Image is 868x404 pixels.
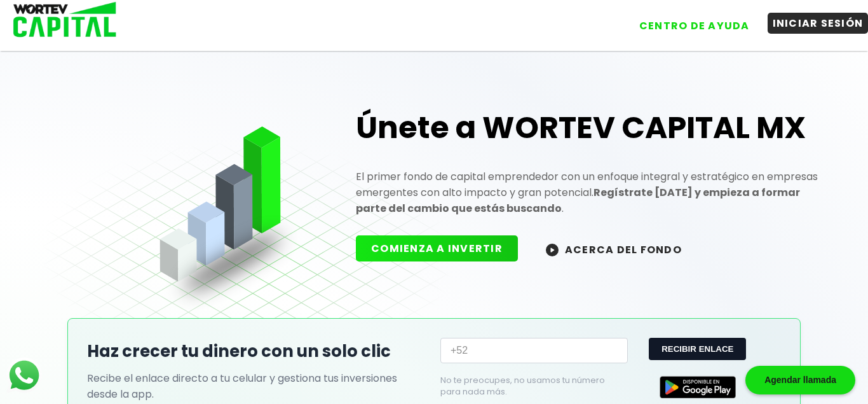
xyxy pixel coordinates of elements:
h2: Haz crecer tu dinero con un solo clic [87,339,428,364]
button: CENTRO DE AYUDA [634,15,755,36]
h1: Únete a WORTEV CAPITAL MX [356,108,825,148]
a: CENTRO DE AYUDA [621,6,755,36]
img: logos_whatsapp-icon.242b2217.svg [6,358,42,393]
p: El primer fondo de capital emprendedor con un enfoque integral y estratégico en empresas emergent... [356,169,825,216]
div: Agendar llamada [745,366,855,394]
img: Google Play [660,376,736,398]
button: RECIBIR ENLACE [649,338,746,360]
strong: Regístrate [DATE] y empieza a formar parte del cambio que estás buscando [356,185,800,216]
p: No te preocupes, no usamos tu número para nada más. [440,375,607,398]
img: wortev-capital-acerca-del-fondo [546,244,559,256]
a: COMIENZA A INVERTIR [356,241,531,256]
button: ACERCA DEL FONDO [531,235,697,263]
p: Recibe el enlace directo a tu celular y gestiona tus inversiones desde la app. [87,370,428,402]
button: COMIENZA A INVERTIR [356,235,518,261]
